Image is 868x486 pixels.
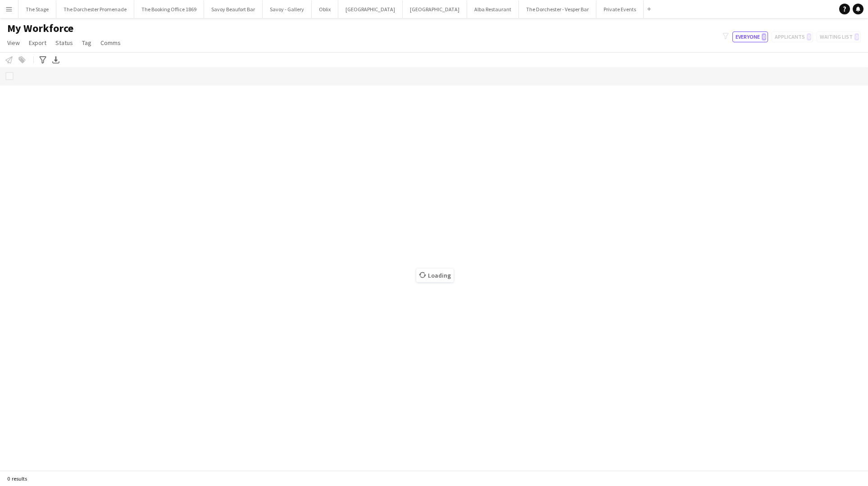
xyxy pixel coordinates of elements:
[596,0,644,18] button: Private Events
[7,39,20,47] span: View
[52,37,77,49] a: Status
[732,31,768,42] button: Everyone0
[7,22,73,35] span: My Workforce
[50,54,61,65] app-action-btn: Export XLSX
[78,37,95,49] a: Tag
[29,39,46,47] span: Export
[467,0,519,18] button: Alba Restaurant
[4,37,23,49] a: View
[18,0,56,18] button: The Stage
[762,33,766,40] span: 0
[100,39,121,47] span: Comms
[519,0,596,18] button: The Dorchester - Vesper Bar
[204,0,263,18] button: Savoy Beaufort Bar
[134,0,204,18] button: The Booking Office 1869
[56,0,134,18] button: The Dorchester Promenade
[416,269,454,282] span: Loading
[263,0,312,18] button: Savoy - Gallery
[97,37,124,49] a: Comms
[82,39,91,47] span: Tag
[55,39,73,47] span: Status
[312,0,338,18] button: Oblix
[403,0,467,18] button: [GEOGRAPHIC_DATA]
[338,0,403,18] button: [GEOGRAPHIC_DATA]
[25,37,50,49] a: Export
[37,54,48,65] app-action-btn: Advanced filters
